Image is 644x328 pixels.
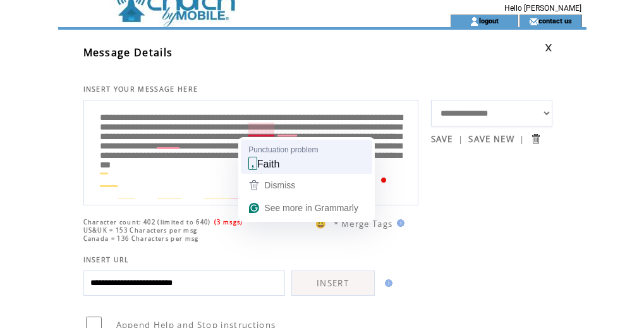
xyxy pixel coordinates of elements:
span: INSERT YOUR MESSAGE HERE [83,85,198,94]
a: contact us [538,16,572,25]
span: Canada = 136 Characters per msg [83,234,199,243]
img: help.gif [393,219,404,227]
input: Submit [530,133,542,145]
img: help.gif [381,279,392,287]
a: logout [479,16,499,25]
a: SAVE [431,133,453,145]
span: * Merge Tags [334,218,393,229]
span: Hello [PERSON_NAME] [504,4,581,13]
span: | [458,133,463,145]
a: SAVE NEW [468,133,514,145]
span: | [519,133,525,145]
span: US&UK = 153 Characters per msg [83,226,198,234]
textarea: To enrich screen reader interactions, please activate Accessibility in Grammarly extension settings [90,104,411,198]
img: contact_us_icon.gif [529,16,538,27]
span: (3 msgs) [214,218,243,226]
img: account_icon.gif [470,16,479,27]
span: Character count: 402 (limited to 640) [83,218,211,226]
a: INSERT [291,270,375,296]
span: 😀 [315,218,327,229]
span: INSERT URL [83,255,130,264]
span: Message Details [83,46,173,59]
